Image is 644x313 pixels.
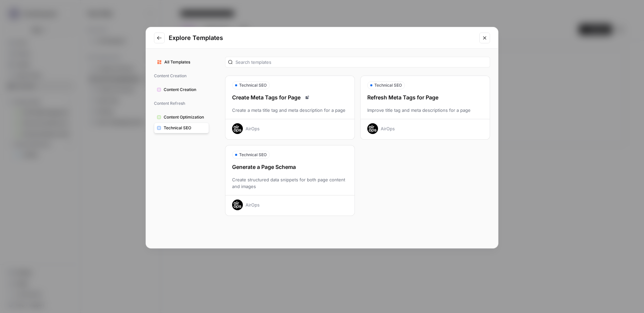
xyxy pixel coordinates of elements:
[360,76,490,140] button: Technical SEORefresh Meta Tags for PageImprove title tag and meta descriptions for a pageAirOps
[154,123,209,133] button: Technical SEO
[154,98,209,109] span: Content Refresh
[154,33,165,43] button: Go to previous step
[225,93,355,101] div: Create Meta Tags for Page
[479,33,490,43] button: Close modal
[154,84,209,95] button: Content Creation
[381,125,395,132] div: AirOps
[164,59,206,65] span: All Templates
[164,114,206,120] span: Content Optimization
[239,82,267,88] span: Technical SEO
[361,107,490,114] div: Improve title tag and meta descriptions for a page
[239,152,267,158] span: Technical SEO
[169,33,475,43] h2: Explore Templates
[154,112,209,123] button: Content Optimization
[154,70,209,82] span: Content Creation
[225,76,355,140] button: Technical SEOCreate Meta Tags for PageRead docsCreate a meta title tag and meta description for a...
[246,202,260,208] div: AirOps
[225,107,355,114] div: Create a meta title tag and meta description for a page
[235,59,487,65] input: Search templates
[164,87,206,93] span: Content Creation
[246,125,260,132] div: AirOps
[225,163,355,171] div: Generate a Page Schema
[303,93,311,101] a: Read docs
[361,93,490,101] div: Refresh Meta Tags for Page
[225,145,355,216] button: Technical SEOGenerate a Page SchemaCreate structured data snippets for both page content and imag...
[164,125,206,131] span: Technical SEO
[374,82,402,88] span: Technical SEO
[225,176,355,190] div: Create structured data snippets for both page content and images
[154,57,209,68] button: All Templates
